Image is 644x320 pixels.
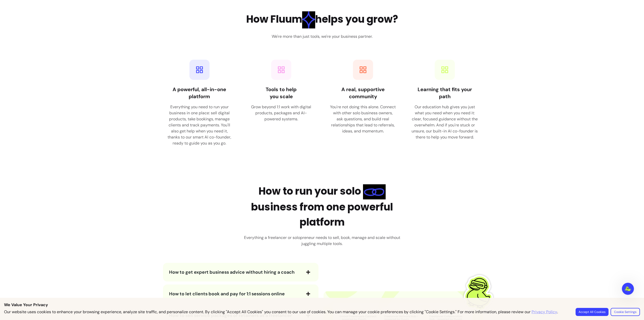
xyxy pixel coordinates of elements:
[79,2,88,12] button: Home
[330,104,396,134] div: You're not doing this alone. Connect with other solo business owners, ask questions, and build re...
[8,40,78,54] div: If you have any question about what you can do with Fluum, I'm here to help!
[611,308,640,316] button: Cookie Settings
[169,269,295,275] span: How to get expert business advice without hiring a coach
[166,104,233,146] div: Everything you need to run your business in one place: sell digital products, take bookings, mana...
[240,235,404,247] h3: Everything a freelancer or solopreneur needs to sell, book, manage and scale without juggling mul...
[169,268,312,276] button: How to get expert business advice without hiring a coach
[622,283,634,295] iframe: Intercom live chat
[240,184,404,230] h2: How to run your solo business from one powerful platform
[169,290,312,298] button: How to let clients book and pay for 1:1 sessions online
[5,150,95,159] textarea: Message…
[8,32,78,37] div: Hey there 😇
[246,11,398,28] h2: How Fluum helps you grow?
[4,309,558,315] p: Our website uses cookies to enhance your browsing experience, analyze site traffic, and personali...
[14,3,22,11] img: Profile image for Roberta
[24,6,47,11] p: Active [DATE]
[8,61,49,64] div: [PERSON_NAME] • 3m ago
[169,291,285,297] span: How to let clients book and pay for 1:1 sessions online
[88,2,97,11] div: Close
[363,184,386,199] img: link Blue
[248,86,314,100] h4: Tools to help you scale
[302,11,315,28] img: Star Blue
[85,163,93,171] button: Send a message…
[272,33,373,40] h3: We're more than just tools, we're your business partner.
[411,86,478,100] h4: Learning that fits your path
[8,137,92,150] input: Your email
[576,308,609,316] button: Accept All Cookies
[24,3,57,6] h1: [PERSON_NAME]
[460,274,498,312] img: Fluum Duck sticker
[4,29,97,71] div: Roberta says…
[330,86,396,100] h4: A real, supportive community
[532,309,557,315] a: Privacy Policy
[411,104,478,140] div: Our education hub gives you just what you need when you need it: clear, focused guidance without ...
[4,302,640,308] p: We Value Your Privacy
[77,165,81,169] button: Emoji picker
[3,2,13,12] button: go back
[166,86,233,100] h4: A powerful, all-in-one platform
[4,29,83,60] div: Hey there 😇If you have any question about what you can do with Fluum, I'm here to help![PERSON_NA...
[248,104,314,122] div: Grow beyond 1:1 work with digital products, packages and AI-powered systems.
